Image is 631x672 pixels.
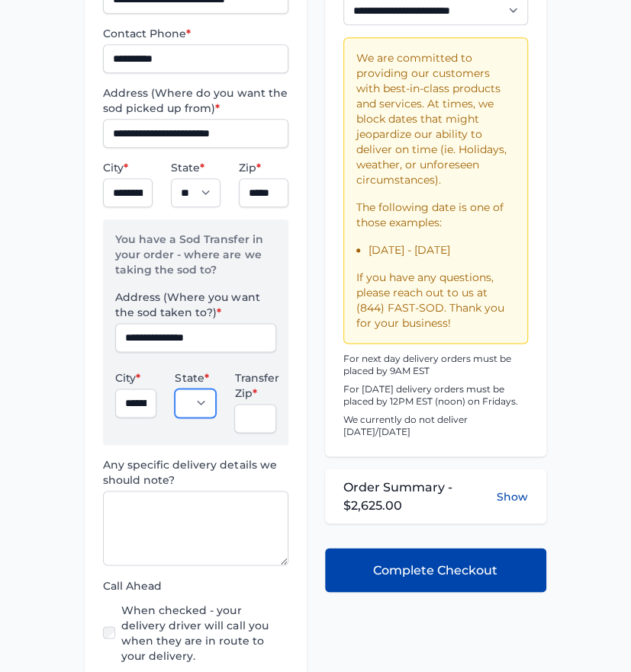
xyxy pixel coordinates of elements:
label: Address (Where do you want the sod picked up from) [103,85,288,116]
p: For [DATE] delivery orders must be placed by 12PM EST (noon) on Fridays. [343,383,528,408]
button: Complete Checkout [325,548,546,592]
p: We currently do not deliver [DATE]/[DATE] [343,414,528,438]
button: Show [497,488,528,504]
p: We are committed to providing our customers with best-in-class products and services. At times, w... [356,50,515,187]
label: City [103,160,153,175]
span: Order Summary - $2,625.00 [343,478,497,514]
label: Call Ahead [103,578,288,593]
p: For next day delivery orders must be placed by 9AM EST [343,353,528,377]
label: State [175,370,216,386]
label: Address (Where you want the sod taken to?) [115,290,275,320]
li: [DATE] - [DATE] [369,242,515,258]
label: Transfer Zip [234,370,275,401]
label: State [171,160,221,175]
label: Contact Phone [103,26,288,41]
p: The following date is one of those examples: [356,200,515,230]
p: If you have any questions, please reach out to us at (844) FAST-SOD. Thank you for your business! [356,270,515,331]
label: Zip [239,160,288,175]
label: When checked - your delivery driver will call you when they are in route to your delivery. [121,602,288,663]
label: Any specific delivery details we should note? [103,457,288,488]
p: You have a Sod Transfer in your order - where are we taking the sod to? [115,232,275,290]
span: Complete Checkout [373,561,497,579]
label: City [115,370,156,386]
